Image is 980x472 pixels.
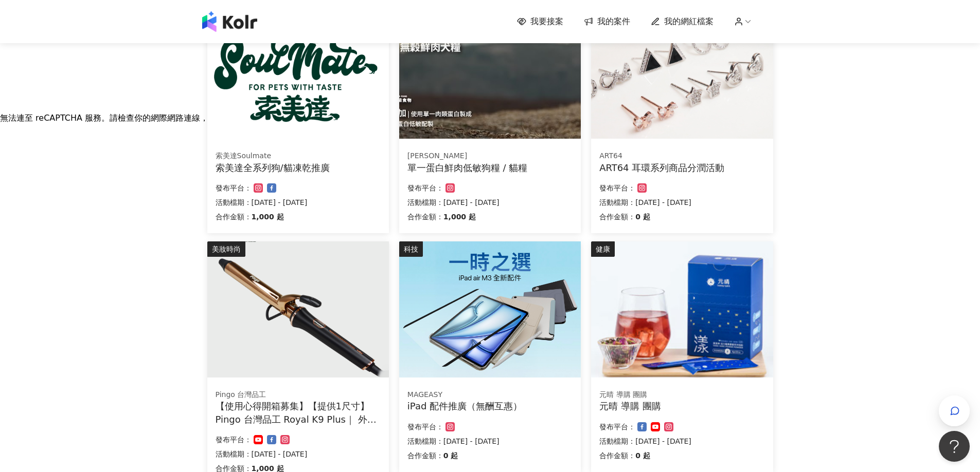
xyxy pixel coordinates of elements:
p: 0 起 [635,449,650,462]
div: MAGEASY [407,390,573,400]
div: ART64 [599,151,764,161]
p: 活動檔期：[DATE] - [DATE] [216,196,381,209]
div: iPad 配件推廣（無酬互惠） [407,400,573,412]
p: 合作金額： [407,211,443,223]
p: 合作金額： [407,449,443,462]
p: 發布平台： [599,182,635,194]
p: 發布平台： [599,421,635,433]
img: 耳環系列銀飾 [591,3,773,139]
p: 發布平台： [407,182,443,194]
div: 科技 [399,241,423,257]
span: 我的案件 [597,16,630,27]
div: 美妝時尚 [207,241,245,257]
span: 我的網紅檔案 [664,16,714,27]
p: 1,000 起 [443,211,476,223]
img: Pingo 台灣品工 Royal K9 Plus｜ 外噴式負離子加長電棒-革命進化款 [207,241,389,377]
p: 1,000 起 [252,211,284,223]
p: 活動檔期：[DATE] - [DATE] [599,435,764,447]
p: 發布平台： [407,421,443,433]
p: 0 起 [443,449,458,462]
p: 活動檔期：[DATE] - [DATE] [216,448,381,460]
div: 元晴 導購 團購 [599,390,764,400]
span: 我要接案 [530,16,563,27]
p: 合作金額： [216,211,252,223]
div: 單一蛋白鮮肉低敏狗糧 / 貓糧 [407,161,573,174]
a: 我的案件 [584,16,630,27]
div: 索美達全系列狗/貓凍乾推廣 [216,161,381,174]
p: 發布平台： [216,182,252,194]
img: 漾漾神｜活力莓果康普茶沖泡粉 [591,241,773,377]
p: 活動檔期：[DATE] - [DATE] [407,196,573,209]
div: 元晴 導購 團購 [599,400,764,412]
div: 【使用心得開箱募集】【提供1尺寸】 Pingo 台灣品工 Royal K9 Plus｜ 外噴式負離子加長電棒-革命進化款 [216,400,381,425]
p: 合作金額： [599,449,635,462]
p: 發布平台： [216,433,252,446]
a: 我的網紅檔案 [651,16,714,27]
img: iPad 全系列配件 [399,241,581,377]
div: 健康 [591,241,615,257]
div: [PERSON_NAME] [407,151,573,161]
div: Pingo 台灣品工 [216,390,381,400]
img: 索美達凍乾生食 [207,3,389,139]
img: logo [202,11,257,32]
p: 活動檔期：[DATE] - [DATE] [407,435,573,447]
iframe: Help Scout Beacon - Open [939,431,970,462]
div: ART64 耳環系列商品分潤活動 [599,161,764,174]
div: 索美達Soulmate [216,151,381,161]
p: 0 起 [635,211,650,223]
a: 我要接案 [517,16,563,27]
p: 活動檔期：[DATE] - [DATE] [599,196,764,209]
p: 合作金額： [599,211,635,223]
img: ⭐單一蛋白鮮肉低敏狗糧 / 貓糧 [399,3,581,139]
